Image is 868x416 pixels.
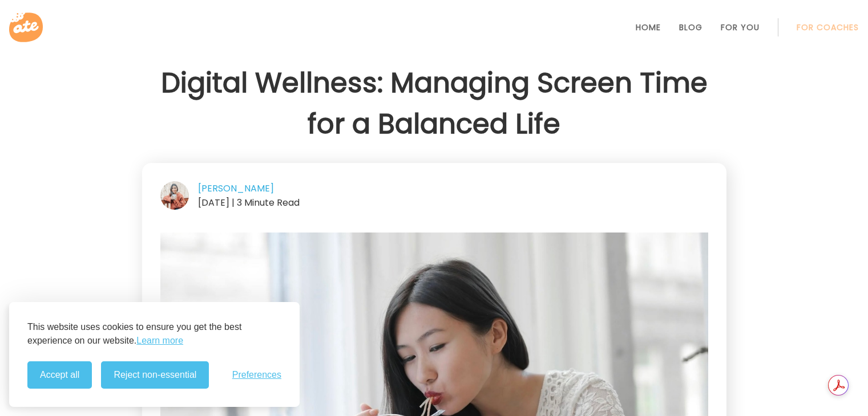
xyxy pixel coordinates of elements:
div: [DATE] | 3 Minute Read [160,195,708,210]
a: For Coaches [797,23,859,32]
button: Reject non-essential [101,361,209,389]
a: Learn more [136,334,183,348]
button: Accept all cookies [27,361,92,389]
a: For You [721,23,760,32]
span: Preferences [232,370,281,380]
button: Toggle preferences [232,370,281,380]
a: Home [636,23,661,32]
a: Blog [679,23,703,32]
a: [PERSON_NAME] [198,182,274,195]
p: This website uses cookies to ensure you get the best experience on our website. [27,320,281,348]
h1: Digital Wellness: Managing Screen Time for a Balanced Life [142,63,726,145]
img: author-Leena-Abed.jpg [160,181,189,210]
